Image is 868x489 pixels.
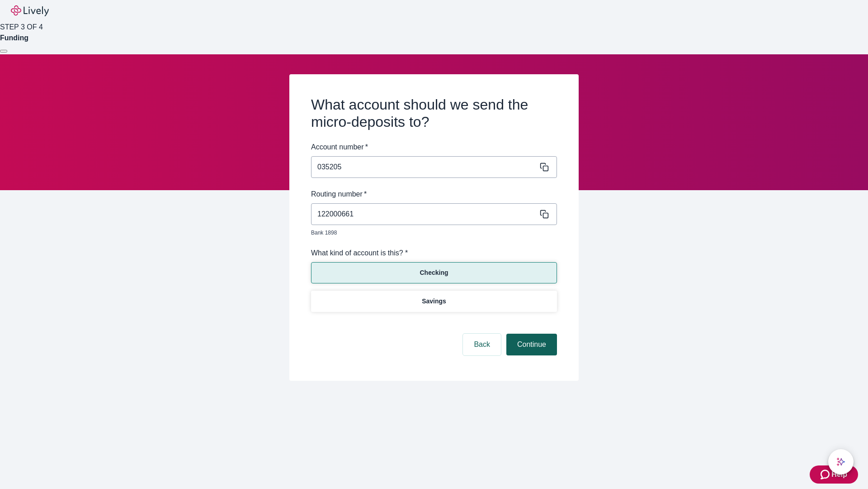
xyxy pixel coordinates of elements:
[311,189,367,200] label: Routing number
[538,161,551,173] button: Copy message content to clipboard
[828,449,854,475] button: chat
[11,5,49,16] img: Lively
[836,457,845,466] svg: Lively AI Assistant
[311,248,408,259] label: What kind of account is this? *
[538,208,551,221] button: Copy message content to clipboard
[810,465,858,484] button: Zendesk support iconHelp
[506,334,557,355] button: Continue
[540,163,549,172] svg: Copy to clipboard
[311,262,557,283] button: Checking
[831,469,847,480] span: Help
[540,210,549,219] svg: Copy to clipboard
[422,297,446,306] p: Savings
[311,96,557,131] h2: What account should we send the micro-deposits to?
[311,291,557,312] button: Savings
[821,469,831,480] svg: Zendesk support icon
[311,142,368,153] label: Account number
[463,334,501,355] button: Back
[420,268,448,278] p: Checking
[311,229,551,237] p: Bank 1898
